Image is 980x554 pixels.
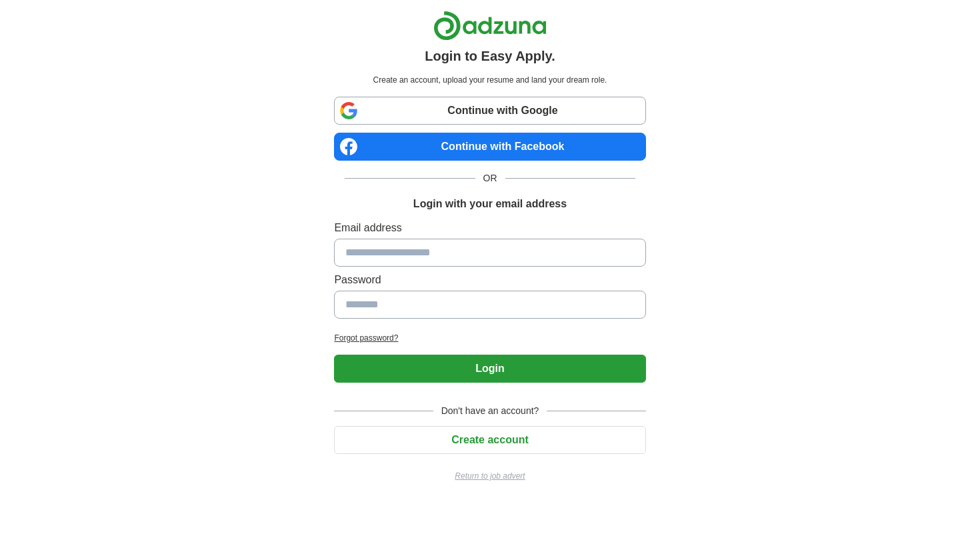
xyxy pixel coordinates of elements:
[475,171,505,185] span: OR
[334,220,645,236] label: Email address
[334,470,645,482] a: Return to job advert
[337,74,643,86] p: Create an account, upload your resume and land your dream role.
[334,133,645,161] a: Continue with Facebook
[413,196,567,212] h1: Login with your email address
[425,46,555,66] h1: Login to Easy Apply.
[334,355,645,383] button: Login
[433,11,547,41] img: Adzuna logo
[334,332,645,344] a: Forgot password?
[334,434,645,445] a: Create account
[334,426,645,454] button: Create account
[334,97,645,125] a: Continue with Google
[433,404,547,418] span: Don't have an account?
[334,272,645,288] label: Password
